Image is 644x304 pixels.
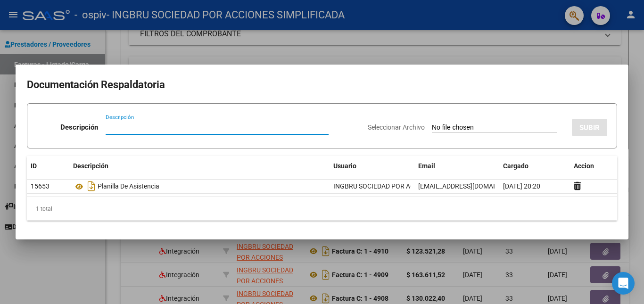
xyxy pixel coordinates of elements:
[574,162,594,170] span: Accion
[414,156,499,176] datatable-header-cell: Email
[612,272,635,295] div: Open Intercom Messenger
[31,162,37,170] span: ID
[499,156,570,176] datatable-header-cell: Cargado
[60,122,98,133] p: Descripción
[368,123,425,131] span: Seleccionar Archivo
[27,197,617,221] div: 1 total
[27,76,617,94] h2: Documentación Respaldatoria
[503,162,528,170] span: Cargado
[579,123,600,132] span: SUBIR
[330,156,414,176] datatable-header-cell: Usuario
[31,182,50,190] span: 15653
[572,119,607,136] button: SUBIR
[503,182,540,190] span: [DATE] 20:20
[69,156,330,176] datatable-header-cell: Descripción
[333,182,483,190] span: INGBRU SOCIEDAD POR ACCIONES SIMPLIFICADA
[333,162,356,170] span: Usuario
[73,162,108,170] span: Descripción
[570,156,617,176] datatable-header-cell: Accion
[418,162,435,170] span: Email
[85,179,98,194] i: Descargar documento
[73,179,326,194] div: Planilla De Asistencia
[27,156,69,176] datatable-header-cell: ID
[418,182,523,190] span: [EMAIL_ADDRESS][DOMAIN_NAME]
